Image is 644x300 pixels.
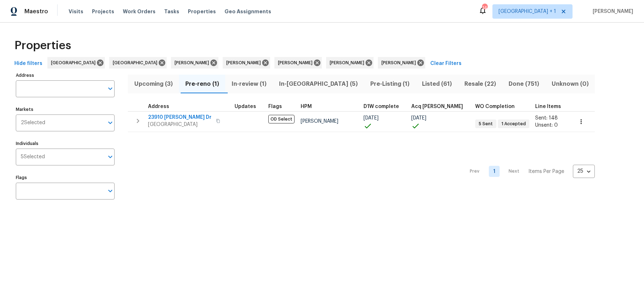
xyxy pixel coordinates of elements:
div: [GEOGRAPHIC_DATA] [109,57,167,69]
span: Unsent: 0 [535,123,558,128]
div: [GEOGRAPHIC_DATA] [47,57,105,69]
div: [PERSON_NAME] [171,57,218,69]
div: 25 [573,162,595,181]
span: [PERSON_NAME] [278,59,315,66]
span: Line Items [535,104,561,109]
span: 23910 [PERSON_NAME] Dr [148,114,212,121]
div: [PERSON_NAME] [274,57,322,69]
span: Upcoming (3) [132,79,175,89]
span: Unknown (0) [550,79,590,89]
span: [PERSON_NAME] [590,8,633,15]
span: Projects [92,8,114,15]
span: [DATE] [411,116,426,121]
span: [PERSON_NAME] [175,59,212,66]
span: Done (751) [506,79,541,89]
span: Hide filters [14,59,42,68]
span: Work Orders [123,8,156,15]
span: Updates [235,104,256,109]
button: Clear Filters [427,57,464,70]
span: D1W complete [363,104,399,109]
span: Resale (22) [462,79,498,89]
span: [GEOGRAPHIC_DATA] [148,121,212,128]
label: Markets [16,107,115,112]
button: Hide filters [11,57,45,70]
span: 1 Accepted [499,121,529,127]
span: Geo Assignments [224,8,271,15]
div: [PERSON_NAME] [326,57,374,69]
div: 14 [482,4,487,11]
span: Maestro [24,8,48,15]
span: OD Select [268,115,295,123]
span: Sent: 148 [535,116,558,121]
span: Pre-Listing (1) [368,79,411,89]
span: Listed (61) [420,79,454,89]
span: Clear Filters [430,59,462,68]
div: [PERSON_NAME] [378,57,425,69]
span: Pre-reno (1) [183,79,221,89]
span: [GEOGRAPHIC_DATA] [51,59,98,66]
span: Flags [268,104,282,109]
span: [GEOGRAPHIC_DATA] + 1 [499,8,556,15]
span: [GEOGRAPHIC_DATA] [113,59,160,66]
span: 2 Selected [21,120,45,126]
span: Address [148,104,169,109]
span: [PERSON_NAME] [330,59,367,66]
span: 5 Selected [21,154,45,160]
span: WO Completion [475,104,515,109]
label: Individuals [16,141,115,146]
span: Properties [14,42,71,49]
label: Flags [16,175,115,180]
nav: Pagination Navigation [463,136,595,207]
span: [PERSON_NAME] [381,59,419,66]
span: Properties [188,8,216,15]
span: [PERSON_NAME] [301,119,338,124]
span: In-[GEOGRAPHIC_DATA] (5) [277,79,360,89]
label: Address [16,73,115,78]
span: [DATE] [363,116,379,121]
span: Tasks [164,9,179,14]
button: Open [105,118,115,128]
div: [PERSON_NAME] [223,57,270,69]
button: Open [105,186,115,196]
button: Open [105,152,115,162]
p: Items Per Page [528,168,564,175]
span: 5 Sent [476,121,496,127]
span: Visits [69,8,83,15]
button: Open [105,84,115,94]
a: Goto page 1 [489,166,500,177]
span: HPM [301,104,312,109]
span: In-review (1) [230,79,268,89]
span: [PERSON_NAME] [226,59,264,66]
span: Acq [PERSON_NAME] [411,104,463,109]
